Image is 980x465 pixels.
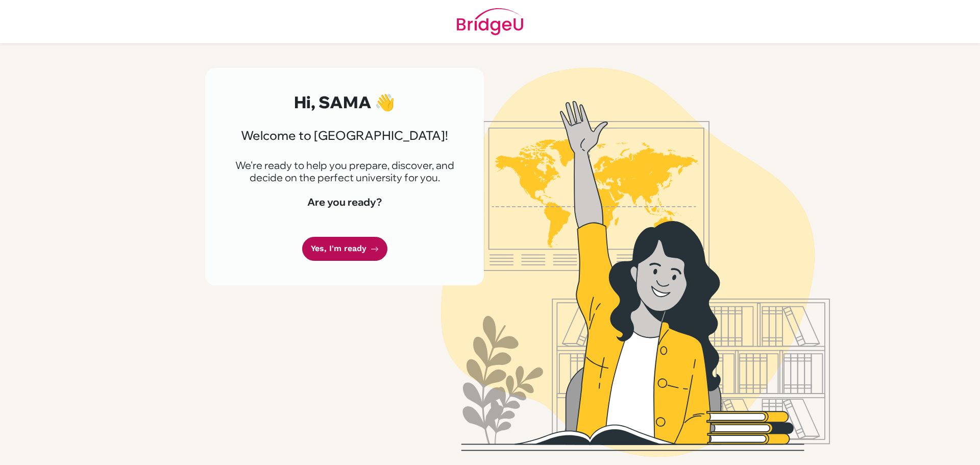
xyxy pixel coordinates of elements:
[302,237,387,261] a: Yes, I'm ready
[230,159,459,184] p: We're ready to help you prepare, discover, and decide on the perfect university for you.
[230,92,459,112] h2: Hi, SAMA 👋
[345,68,926,457] img: Welcome to Bridge U
[230,128,459,143] h3: Welcome to [GEOGRAPHIC_DATA]!
[230,196,459,208] h4: Are you ready?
